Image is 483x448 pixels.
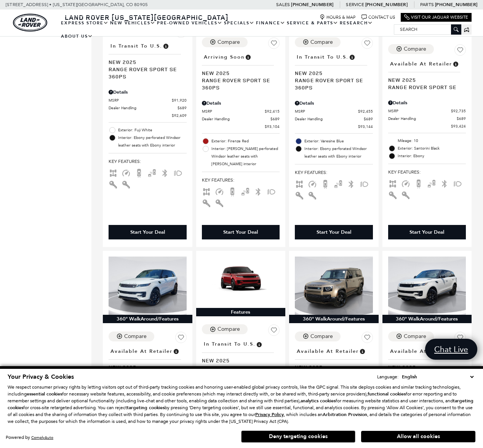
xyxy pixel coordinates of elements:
img: Land Rover [13,14,47,32]
span: Dealer Handling [109,105,178,111]
span: Available at Retailer [390,347,452,356]
span: New 2025 [295,364,367,371]
span: Vehicle has shipped from factory of origin. Estimated time of delivery to Retailer is on average ... [349,53,355,61]
span: Exterior: Varesine Blue [304,137,373,145]
a: [PHONE_NUMBER] [291,2,333,8]
a: Visit Our Jaguar Website [404,14,468,20]
span: Vehicle is in stock and ready for immediate delivery. Due to demand, availability is subject to c... [173,347,179,356]
span: Adaptive Cruise Control [215,188,224,194]
span: Backup Camera [321,181,330,186]
span: In Transit to U.S. [297,53,349,61]
span: Bluetooth [254,188,263,194]
strong: functional cookies [368,391,406,397]
span: AWD [202,188,211,194]
div: Pricing Details - Range Rover Sport SE 360PS [202,100,280,107]
span: $689 [364,116,373,122]
span: $92,455 [358,108,373,114]
a: Research [339,16,374,30]
strong: Arbitration Provision [323,411,367,418]
a: In Transit to U.S.New 2025Range Rover Sport SE 360PS [109,41,187,80]
span: Keyless Entry [215,200,224,205]
span: Interior: [PERSON_NAME] perforated Windsor leather seats with [PERSON_NAME] interior [211,145,280,168]
span: Service [346,2,364,7]
a: EXPRESS STORE [60,16,109,30]
span: New 2025 [202,357,274,364]
span: Available at Retailer [110,347,173,356]
span: Vehicle has shipped from factory of origin. Estimated time of delivery to Retailer is on average ... [256,340,262,348]
span: Range Rover Sport SE 360PS [202,364,274,378]
span: Land Rover [US_STATE][GEOGRAPHIC_DATA] [65,13,229,22]
div: Compare [404,333,426,340]
div: 360° WalkAround/Features [289,315,379,323]
button: Save Vehicle [268,37,280,52]
button: Allow all cookies [361,431,475,442]
span: New 2025 [109,58,181,65]
a: $92,609 [109,113,187,118]
button: Save Vehicle [454,332,466,346]
div: Language: [377,375,398,379]
a: MSRP $92,735 [388,108,466,114]
img: 2025 LAND ROVER Range Rover Sport SE [109,257,187,315]
span: New 2025 [109,364,181,371]
span: Vehicle is in stock and ready for immediate delivery. Due to demand, availability is subject to c... [452,60,459,68]
a: $93,424 [388,123,466,129]
strong: analytics cookies [301,398,336,404]
div: Start Your Deal [295,225,373,239]
a: Dealer Handling $689 [109,105,187,111]
span: Chat Live [430,344,472,354]
span: Key Features : [295,168,373,177]
div: Powered by [6,435,53,440]
span: Backup Camera [414,180,423,186]
div: Compare [124,333,147,340]
span: Range Rover Sport SE [388,83,461,91]
span: Bluetooth [440,180,449,186]
div: Compare [404,46,426,53]
span: In Transit to U.S. [204,340,256,348]
span: MSRP [202,108,265,114]
u: Privacy Policy [255,411,284,418]
a: MSRP $92,455 [295,108,373,114]
span: Bluetooth [160,170,170,175]
button: Save Vehicle [175,332,187,346]
div: Pricing Details - Range Rover Sport SE 360PS [295,100,373,107]
img: 2025 LAND ROVER Range Rover Sport SE [388,257,466,315]
span: Interior Accents [295,192,304,198]
button: Save Vehicle [361,332,373,346]
span: $689 [270,116,280,122]
span: Blind Spot Monitor [241,188,250,194]
span: MSRP [295,108,358,114]
span: Fog Lights [360,181,369,186]
span: Adaptive Cruise Control [401,180,410,186]
a: MSRP $92,415 [202,108,280,114]
div: Compare [310,333,333,340]
span: $92,609 [172,113,187,118]
span: Keyless Entry [308,192,317,198]
a: MSRP $91,920 [109,97,187,103]
a: ComplyAuto [31,435,53,440]
a: Contact Us [361,14,395,20]
span: Backup Camera [134,170,144,175]
a: $93,144 [295,124,373,129]
span: Exterior: Santorini Black [398,145,466,152]
span: Available at Retailer [297,347,359,356]
div: Start Your Deal [409,229,444,236]
span: New 2025 [202,69,274,77]
a: Available at RetailerNew 2025Range Rover Sport SE [388,59,466,91]
span: AWD [109,170,118,175]
a: In Transit to U.S.New 2025Range Rover Sport SE 360PS [295,52,373,91]
span: Exterior: Firenze Red [211,137,280,145]
span: $93,104 [265,124,280,129]
span: Dealer Handling [202,116,271,122]
button: Save Vehicle [454,44,466,59]
span: Arriving Soon [204,53,245,61]
span: Interior Accents [109,181,118,187]
div: Start Your Deal [109,225,187,239]
span: New 2025 [295,69,367,77]
span: Blind Spot Monitor [427,180,436,186]
a: Dealer Handling $689 [202,116,280,122]
span: Key Features : [109,157,187,166]
span: Range Rover Sport SE 360PS [109,65,181,80]
li: Mileage: 10 [388,137,466,145]
div: 360° WalkAround/Features [382,315,472,323]
button: Compare Vehicle [109,332,154,341]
